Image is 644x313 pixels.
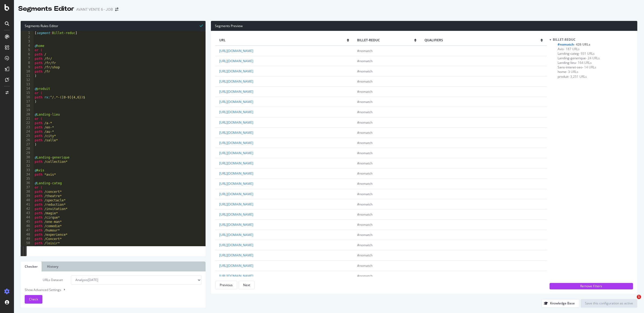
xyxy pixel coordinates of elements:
div: Segments Rules Editor [21,21,206,31]
button: Knowledge Base [541,299,579,308]
span: Check [29,297,38,301]
span: #nomatch [357,161,372,165]
div: 9 [21,65,34,69]
a: [URL][DOMAIN_NAME] [219,212,253,217]
span: #nomatch [357,212,372,217]
div: 37 [21,185,34,190]
div: 20 [21,112,34,117]
div: 1 [21,31,34,35]
span: #nomatch [357,69,372,73]
label: URLs Dataset [21,275,67,285]
a: History [43,262,63,271]
span: #nomatch [357,181,372,186]
div: Knowledge Base [550,301,575,305]
div: 46 [21,224,34,228]
a: [URL][DOMAIN_NAME] [219,222,253,227]
div: 43 [21,211,34,215]
span: #nomatch [357,192,372,196]
span: url [219,38,347,42]
a: [URL][DOMAIN_NAME] [219,192,253,196]
a: [URL][DOMAIN_NAME] [219,100,253,104]
a: [URL][DOMAIN_NAME] [219,243,253,247]
div: 14 [21,87,34,91]
a: [URL][DOMAIN_NAME] [219,171,253,176]
div: 10 [21,69,34,74]
div: 50 [21,241,34,245]
div: arrow-right-arrow-left [115,8,118,11]
button: Check [25,295,42,304]
span: Click to filter Billet-reduc on Landing-lieu [558,60,592,65]
span: #nomatch [357,130,372,135]
div: Remove Filters [553,284,630,288]
a: [URL][DOMAIN_NAME] [219,79,253,84]
div: 47 [21,228,34,233]
div: 15 [21,91,34,95]
span: - 164 URLs [576,60,592,65]
a: [URL][DOMAIN_NAME] [219,233,253,237]
span: #nomatch [357,222,372,227]
a: Checker [21,262,42,271]
div: Save this configuration as active [585,301,633,305]
div: 6 [21,52,34,57]
span: #nomatch [357,233,372,237]
iframe: Intercom live chat [626,295,639,308]
div: 38 [21,190,34,194]
a: [URL][DOMAIN_NAME] [219,69,253,73]
div: 44 [21,215,34,220]
div: 48 [21,233,34,237]
span: #nomatch [357,141,372,145]
a: [URL][DOMAIN_NAME] [219,89,253,94]
span: Click to filter Billet-reduc on Sans-interet-seo [558,65,596,69]
span: Click to filter Billet-reduc on Avis [558,47,580,51]
div: 21 [21,117,34,121]
span: qualifiers [425,38,540,42]
a: [URL][DOMAIN_NAME] [219,253,253,257]
span: Click to filter Billet-reduc on Landing-generique [558,56,600,60]
span: - 3,251 URLs [568,74,587,79]
div: 27 [21,142,34,147]
span: #nomatch [357,49,372,53]
div: 51 [21,245,34,250]
a: [URL][DOMAIN_NAME] [219,59,253,63]
div: 22 [21,121,34,125]
span: #nomatch [357,263,372,268]
div: 49 [21,237,34,241]
span: - 14 URLs [582,65,596,69]
div: 32 [21,164,34,168]
a: [URL][DOMAIN_NAME] [219,110,253,114]
div: 7 [21,57,34,61]
a: [URL][DOMAIN_NAME] [219,151,253,155]
button: Previous [215,281,237,289]
span: #nomatch [357,79,372,84]
span: #nomatch [357,59,372,63]
div: 11 [21,74,34,78]
div: 30 [21,155,34,160]
div: 2 [21,35,34,39]
span: #nomatch [357,171,372,176]
div: AVANT VENTE 6 - JOB [76,7,113,12]
div: 40 [21,198,34,202]
a: [URL][DOMAIN_NAME] [219,202,253,207]
div: 41 [21,202,34,207]
div: 42 [21,207,34,211]
span: #nomatch [357,243,372,247]
div: 28 [21,147,34,151]
span: #nomatch [357,274,372,278]
a: [URL][DOMAIN_NAME] [219,130,253,135]
span: - 3 URLs [566,69,578,74]
div: 18 [21,104,34,108]
div: 5 [21,48,34,52]
div: 34 [21,172,34,177]
div: 13 [21,82,34,87]
div: 16 [21,95,34,100]
span: #nomatch [357,110,372,114]
span: Billet-reduc [357,38,415,42]
button: Next [239,281,255,289]
span: Click to filter Billet-reduc on produit [558,74,587,79]
a: [URL][DOMAIN_NAME] [219,161,253,165]
div: 4 [21,44,34,48]
div: 45 [21,220,34,224]
span: 1 [637,295,641,299]
span: Click to filter Billet-reduc on #nomatch [558,42,590,47]
div: 36 [21,181,34,185]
